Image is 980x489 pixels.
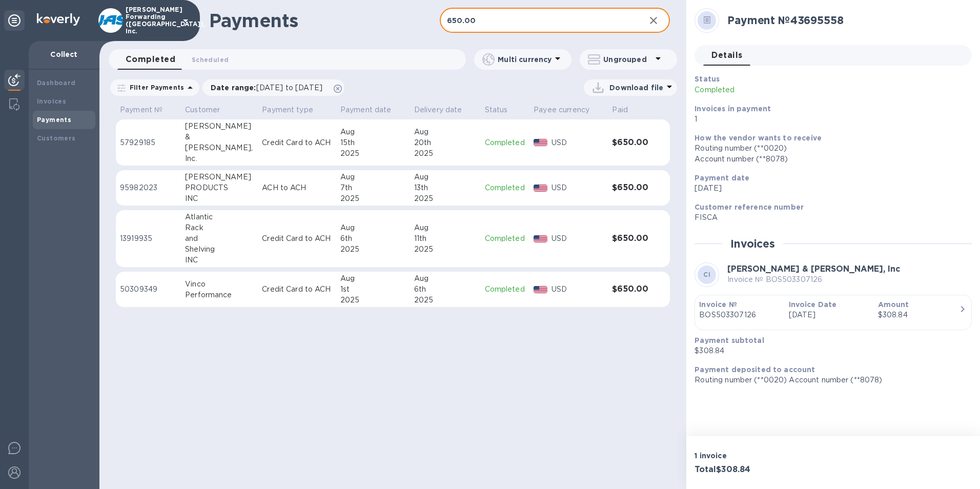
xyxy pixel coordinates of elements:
p: [DATE] [695,183,964,194]
img: USD [534,235,547,242]
p: USD [552,284,604,295]
b: Payment date [695,174,749,182]
div: Shelving [185,244,254,255]
p: Credit Card to ACH [262,137,332,148]
div: 2025 [414,295,477,305]
div: Aug [340,127,406,137]
div: 15th [340,137,406,148]
div: 2025 [340,193,406,204]
b: Payment subtotal [695,336,764,344]
p: Status [485,105,508,115]
div: Account number (**8078) [695,154,964,165]
div: Aug [414,273,477,284]
span: Status [485,105,521,115]
p: Ungrouped [603,54,652,65]
h3: Total $308.84 [695,465,829,475]
p: Paid [612,105,628,115]
p: Payment № [120,105,162,115]
b: Invoices in payment [695,105,771,113]
p: USD [552,182,604,193]
div: 2025 [414,193,477,204]
div: PRODUCTS [185,182,254,193]
b: Invoices [37,97,66,105]
p: $308.84 [695,345,964,356]
b: CI [703,271,710,278]
div: 2025 [414,148,477,159]
span: Payment № [120,105,176,115]
img: USD [534,139,547,146]
h3: $650.00 [612,234,649,243]
b: Dashboard [37,79,76,87]
p: Completed [485,233,526,244]
h3: $650.00 [612,284,649,294]
span: Paid [612,105,641,115]
b: Customers [37,134,76,142]
div: and [185,233,254,244]
div: 2025 [414,244,477,255]
p: Date range : [211,83,328,93]
div: 6th [414,284,477,295]
div: [PERSON_NAME] [185,121,254,132]
p: Completed [485,182,526,193]
span: Completed [126,52,175,67]
p: Invoice № BOS503307126 [727,274,900,285]
span: Payee currency [534,105,603,115]
div: 20th [414,137,477,148]
p: ACH to ACH [262,182,332,193]
p: Download file [609,83,663,93]
div: INC [185,255,254,266]
p: 57929185 [120,137,177,148]
div: Aug [340,172,406,182]
div: Aug [340,222,406,233]
p: FISCA [695,212,964,223]
div: 7th [340,182,406,193]
div: Aug [414,222,477,233]
h2: Payment № 43695558 [727,14,964,27]
div: [PERSON_NAME], [185,142,254,153]
p: 13919935 [120,233,177,244]
div: Vinco [185,279,254,290]
div: Aug [414,127,477,137]
p: Delivery date [414,105,462,115]
p: Completed [485,137,526,148]
div: 2025 [340,244,406,255]
img: USD [534,286,547,293]
p: 1 [695,114,964,125]
div: 2025 [340,295,406,305]
button: Invoice №BOS503307126Invoice Date[DATE]Amount$308.84 [695,295,972,330]
p: Filter Payments [126,83,184,92]
span: [DATE] to [DATE] [256,84,322,92]
p: [PERSON_NAME] Forwarding ([GEOGRAPHIC_DATA]), Inc. [126,6,177,35]
span: Customer [185,105,233,115]
p: Payee currency [534,105,589,115]
p: 50309349 [120,284,177,295]
b: Amount [878,300,909,309]
div: 2025 [340,148,406,159]
h1: Payments [209,10,440,31]
div: Routing number (**0020) [695,143,964,154]
div: Aug [414,172,477,182]
img: USD [534,185,547,192]
p: Payment date [340,105,392,115]
span: Payment date [340,105,405,115]
p: Completed [485,284,526,295]
p: [DATE] [789,310,870,320]
div: 13th [414,182,477,193]
span: Scheduled [192,54,229,65]
div: & [185,132,254,142]
p: Multi currency [498,54,552,65]
div: Rack [185,222,254,233]
b: Invoice Date [789,300,837,309]
div: Aug [340,273,406,284]
p: Customer [185,105,220,115]
p: Payment type [262,105,313,115]
div: Atlantic [185,212,254,222]
img: Logo [37,13,80,26]
h3: $650.00 [612,138,649,148]
p: Completed [695,85,874,95]
b: [PERSON_NAME] & [PERSON_NAME], Inc [727,264,900,274]
b: Payment deposited to account [695,365,815,374]
p: BOS503307126 [699,310,780,320]
span: Payment type [262,105,326,115]
h3: $650.00 [612,183,649,193]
